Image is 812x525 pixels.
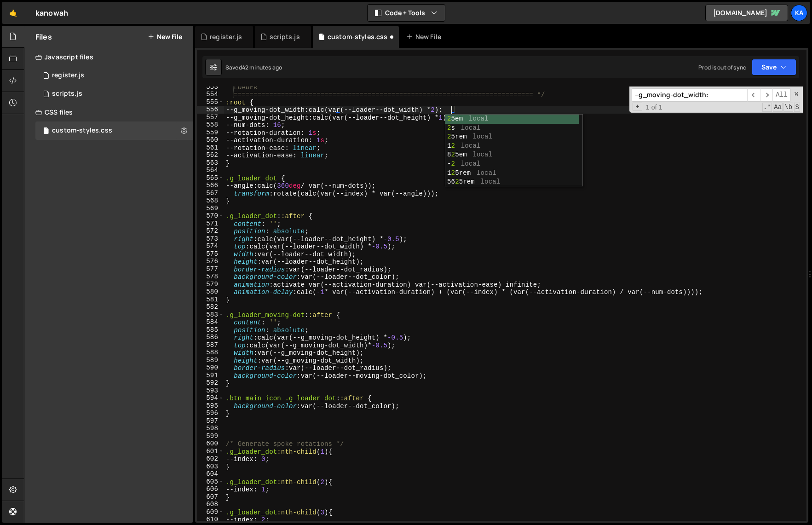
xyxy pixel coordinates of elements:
div: 588 [197,349,224,357]
div: 9382/20450.css [35,121,193,140]
span: ​ [760,88,773,102]
div: 602 [197,455,224,463]
div: 9382/24789.js [35,85,193,103]
a: Ka [791,5,807,21]
div: 584 [197,318,224,326]
div: 558 [197,121,224,129]
div: 580 [197,288,224,296]
span: Whole Word Search [783,103,793,112]
div: 576 [197,258,224,265]
div: 566 [197,182,224,190]
div: 569 [197,205,224,213]
a: 🤙 [2,2,24,24]
div: 604 [197,470,224,478]
div: 581 [197,296,224,304]
div: scripts.js [52,90,82,98]
button: Code + Tools [368,5,445,21]
div: 601 [197,448,224,456]
span: CaseSensitive Search [773,103,783,112]
span: ​ [747,88,760,102]
div: 609 [197,508,224,516]
div: 554 [197,91,224,98]
div: Saved [225,63,282,71]
div: 589 [197,357,224,364]
div: 42 minutes ago [242,63,282,71]
span: 1 of 1 [642,104,666,111]
div: 560 [197,136,224,144]
div: 573 [197,235,224,243]
div: 561 [197,144,224,152]
span: Search In Selection [794,103,800,112]
div: 564 [197,167,224,174]
div: 568 [197,197,224,205]
div: Javascript files [24,48,193,66]
span: RegExp Search [762,103,772,112]
div: 579 [197,281,224,288]
div: 596 [197,410,224,417]
div: 591 [197,372,224,380]
div: 600 [197,440,224,448]
div: 582 [197,303,224,311]
button: New File [148,33,182,40]
div: 556 [197,106,224,114]
div: 607 [197,493,224,501]
div: 598 [197,425,224,433]
div: custom-styles.css [328,32,388,41]
div: 595 [197,402,224,410]
a: [DOMAIN_NAME] [705,5,788,21]
div: 592 [197,379,224,387]
div: 559 [197,129,224,137]
div: 553 [197,83,224,91]
div: 578 [197,273,224,281]
div: 593 [197,387,224,395]
div: 606 [197,485,224,493]
div: register.js [210,32,242,41]
div: 555 [197,98,224,106]
div: 557 [197,114,224,121]
div: 563 [197,159,224,167]
div: 583 [197,311,224,319]
div: 608 [197,501,224,508]
div: 562 [197,151,224,159]
div: 587 [197,341,224,349]
h2: Files [35,32,52,42]
div: kanowah [35,7,68,18]
div: 590 [197,364,224,372]
button: Save [752,59,796,75]
span: Toggle Replace mode [633,103,642,111]
div: New File [406,32,445,41]
div: CSS files [24,103,193,121]
span: Alt-Enter [772,88,791,102]
div: 574 [197,242,224,250]
div: 575 [197,250,224,258]
div: Prod is out of sync [698,63,746,71]
div: custom-styles.css [52,127,112,135]
div: register.js [52,71,84,80]
input: Search for [632,88,747,102]
div: 586 [197,334,224,341]
div: 577 [197,265,224,273]
div: 594 [197,394,224,402]
div: 565 [197,174,224,182]
div: 603 [197,463,224,471]
div: 9382/20687.js [35,66,193,85]
div: 610 [197,516,224,524]
div: 605 [197,478,224,486]
div: 571 [197,220,224,228]
div: 567 [197,190,224,197]
div: 570 [197,212,224,220]
div: 599 [197,433,224,440]
div: 572 [197,227,224,235]
div: 597 [197,417,224,425]
div: 585 [197,326,224,334]
div: scripts.js [270,32,300,41]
